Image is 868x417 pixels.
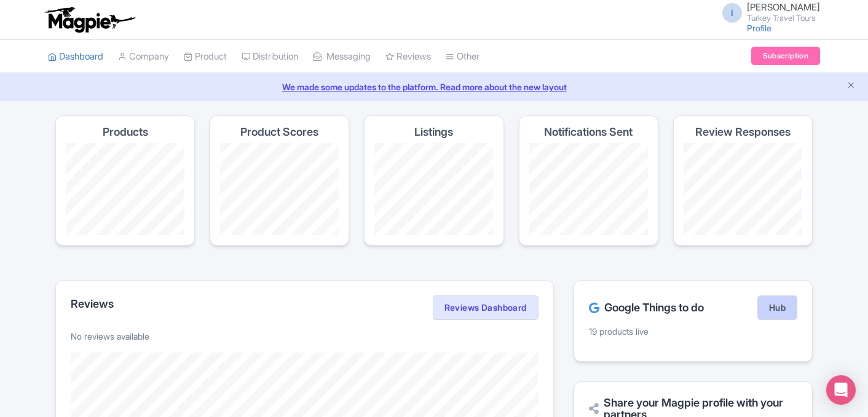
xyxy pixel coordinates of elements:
[103,126,148,138] h4: Products
[446,40,479,74] a: Other
[71,330,539,343] p: No reviews available
[433,295,539,320] a: Reviews Dashboard
[757,295,797,320] a: Hub
[7,80,861,93] a: We made some updates to the platform. Read more about the new layout
[414,126,453,138] h4: Listings
[589,325,797,338] p: 19 products live
[695,126,791,138] h4: Review Responses
[240,126,318,138] h4: Product Scores
[42,6,137,33] img: logo-ab69f6fb50320c5b225c76a69d11143b.png
[544,126,633,138] h4: Notifications Sent
[715,2,820,22] a: I [PERSON_NAME] Turkey Travel Tours
[313,40,371,74] a: Messaging
[48,40,103,74] a: Dashboard
[242,40,298,74] a: Distribution
[747,14,820,22] small: Turkey Travel Tours
[826,375,856,405] div: Open Intercom Messenger
[118,40,169,74] a: Company
[385,40,431,74] a: Reviews
[722,3,742,23] span: I
[751,47,820,65] a: Subscription
[184,40,227,74] a: Product
[846,79,856,93] button: Close announcement
[71,298,114,310] h2: Reviews
[589,302,704,314] h2: Google Things to do
[747,1,820,13] span: [PERSON_NAME]
[747,23,771,33] a: Profile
